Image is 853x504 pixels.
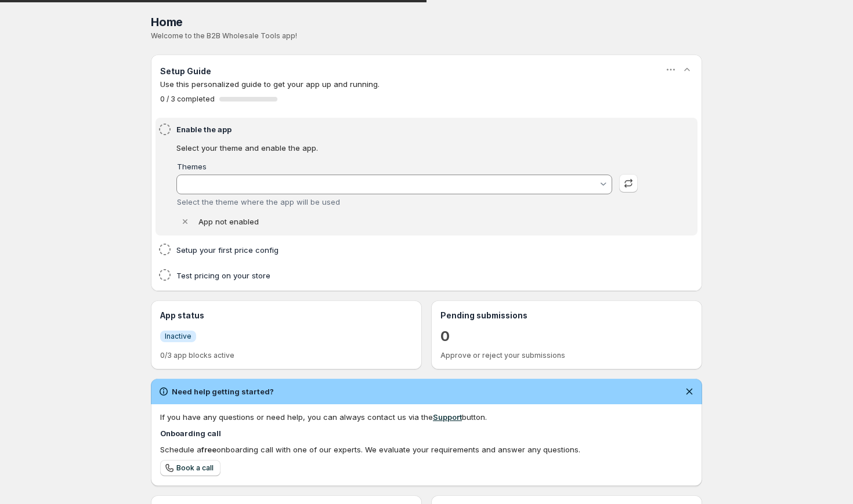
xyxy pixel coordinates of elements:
a: Book a call [160,460,221,476]
button: Dismiss notification [681,383,697,400]
a: 0 [440,327,450,346]
div: If you have any questions or need help, you can always contact us via the button. [160,411,693,423]
span: 0 / 3 completed [160,95,215,104]
p: Select your theme and enable the app. [176,142,638,154]
h4: Enable the app [176,124,641,135]
div: Select the theme where the app will be used [177,197,613,206]
h4: Setup your first price config [176,244,641,256]
h3: Pending submissions [440,310,693,321]
div: Schedule a onboarding call with one of our experts. We evaluate your requirements and answer any ... [160,444,693,455]
h4: Test pricing on your store [176,270,641,281]
span: Inactive [165,332,191,341]
a: Support [433,412,462,422]
p: Use this personalized guide to get your app up and running. [160,78,693,90]
h2: Need help getting started? [172,386,274,397]
h4: Onboarding call [160,427,693,439]
p: Welcome to the B2B Wholesale Tools app! [151,31,702,41]
span: Home [151,15,183,29]
b: free [201,445,216,454]
h3: Setup Guide [160,66,211,77]
label: Themes [177,162,207,171]
p: Approve or reject your submissions [440,351,693,360]
p: App not enabled [198,216,259,227]
p: 0/3 app blocks active [160,351,413,360]
a: InfoInactive [160,330,196,342]
span: Book a call [176,463,214,473]
h3: App status [160,310,413,321]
